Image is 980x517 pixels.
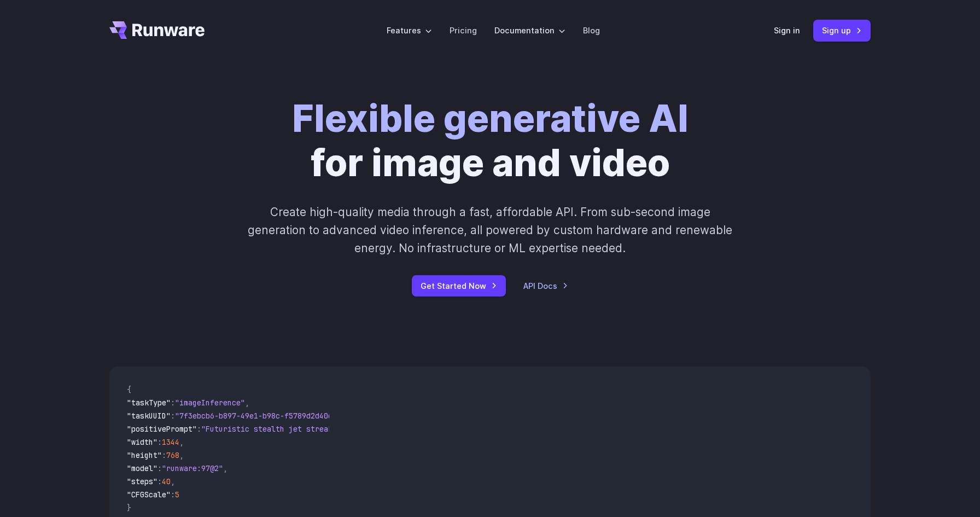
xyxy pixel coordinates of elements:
span: "Futuristic stealth jet streaking through a neon-lit cityscape with glowing purple exhaust" [201,424,599,434]
span: : [157,463,162,473]
span: 768 [166,450,179,460]
span: 5 [175,490,179,499]
span: "7f3ebcb6-b897-49e1-b98c-f5789d2d40d7" [175,411,341,421]
span: : [197,424,201,434]
span: , [223,463,227,473]
span: : [157,477,162,486]
a: Get Started Now [412,275,506,297]
span: { [127,385,131,394]
span: "height" [127,450,162,460]
span: "imageInference" [175,398,245,408]
span: , [179,450,184,460]
a: Sign up [813,20,871,41]
span: , [245,398,249,408]
span: "runware:97@2" [162,463,223,473]
span: "taskUUID" [127,411,171,421]
a: Sign in [774,24,800,37]
a: API Docs [523,280,568,292]
span: : [162,450,166,460]
a: Pricing [450,24,477,37]
p: Create high-quality media through a fast, affordable API. From sub-second image generation to adv... [247,203,734,258]
span: : [171,398,175,408]
a: Blog [583,24,600,37]
span: "steps" [127,477,157,486]
span: "width" [127,437,157,447]
span: : [171,490,175,499]
span: } [127,503,131,513]
span: , [171,477,175,486]
span: "CFGScale" [127,490,171,499]
span: 40 [162,477,171,486]
span: 1344 [162,437,179,447]
label: Documentation [494,24,565,37]
span: , [179,437,184,447]
span: "positivePrompt" [127,424,197,434]
span: "taskType" [127,398,171,408]
a: Go to / [109,21,205,39]
span: : [157,437,162,447]
label: Features [387,24,432,37]
h1: for image and video [292,96,689,185]
span: : [171,411,175,421]
span: "model" [127,463,157,473]
strong: Flexible generative AI [292,96,689,141]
